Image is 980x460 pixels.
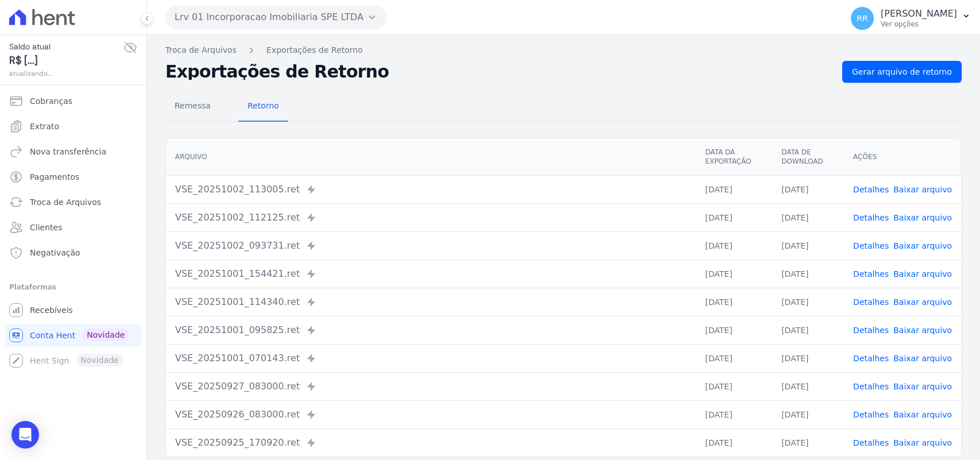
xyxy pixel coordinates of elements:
[175,408,687,422] div: VSE_20250926_083000.ret
[893,354,952,363] a: Baixar arquivo
[30,95,72,107] span: Cobranças
[893,297,952,307] a: Baixar arquivo
[696,344,772,372] td: [DATE]
[165,64,833,80] h2: Exportações de Retorno
[853,185,889,194] a: Detalhes
[696,428,772,457] td: [DATE]
[175,183,687,196] div: VSE_20251002_113005.ret
[853,438,889,447] a: Detalhes
[696,260,772,288] td: [DATE]
[772,260,844,288] td: [DATE]
[30,121,59,132] span: Extrato
[853,241,889,250] a: Detalhes
[175,380,687,393] div: VSE_20250927_083000.ret
[5,115,142,138] a: Extrato
[9,68,123,79] span: atualizando...
[238,92,288,122] a: Retorno
[165,92,220,122] a: Remessa
[853,326,889,335] a: Detalhes
[266,44,363,56] a: Exportações de Retorno
[853,269,889,279] a: Detalhes
[893,241,952,250] a: Baixar arquivo
[5,140,142,163] a: Nova transferência
[241,94,286,117] span: Retorno
[893,438,952,447] a: Baixar arquivo
[696,231,772,260] td: [DATE]
[696,400,772,428] td: [DATE]
[30,171,79,183] span: Pagamentos
[696,175,772,203] td: [DATE]
[772,344,844,372] td: [DATE]
[175,436,687,450] div: VSE_20250925_170920.ret
[165,6,386,29] button: Lrv 01 Incorporacao Imobiliaria SPE LTDA
[853,297,889,307] a: Detalhes
[175,351,687,365] div: VSE_20251001_070143.ret
[881,20,957,29] p: Ver opções
[5,324,142,347] a: Conta Hent Novidade
[30,304,73,316] span: Recebíveis
[11,421,39,449] div: Open Intercom Messenger
[5,299,142,322] a: Recebíveis
[772,428,844,457] td: [DATE]
[696,138,772,176] th: Data da Exportação
[175,295,687,309] div: VSE_20251001_114340.ret
[5,216,142,239] a: Clientes
[772,372,844,400] td: [DATE]
[696,288,772,316] td: [DATE]
[852,66,952,78] span: Gerar arquivo de retorno
[853,410,889,419] a: Detalhes
[893,326,952,335] a: Baixar arquivo
[893,269,952,279] a: Baixar arquivo
[772,138,844,176] th: Data de Download
[165,44,237,56] a: Troca de Arquivos
[893,185,952,194] a: Baixar arquivo
[842,61,962,83] a: Gerar arquivo de retorno
[30,146,106,157] span: Nova transferência
[853,213,889,222] a: Detalhes
[696,203,772,231] td: [DATE]
[857,14,867,22] span: RR
[30,330,75,341] span: Conta Hent
[842,2,980,34] button: RR [PERSON_NAME] Ver opções
[893,410,952,419] a: Baixar arquivo
[5,191,142,214] a: Troca de Arquivos
[168,94,218,117] span: Remessa
[82,328,129,341] span: Novidade
[772,231,844,260] td: [DATE]
[893,382,952,391] a: Baixar arquivo
[5,165,142,188] a: Pagamentos
[893,213,952,222] a: Baixar arquivo
[30,247,80,258] span: Negativação
[30,222,62,233] span: Clientes
[772,400,844,428] td: [DATE]
[9,53,123,68] span: R$ [...]
[772,203,844,231] td: [DATE]
[844,138,961,176] th: Ações
[696,372,772,400] td: [DATE]
[772,316,844,344] td: [DATE]
[881,8,957,20] p: [PERSON_NAME]
[696,316,772,344] td: [DATE]
[175,267,687,281] div: VSE_20251001_154421.ret
[30,196,101,208] span: Troca de Arquivos
[175,239,687,253] div: VSE_20251002_093731.ret
[175,323,687,337] div: VSE_20251001_095825.ret
[165,44,962,56] nav: Breadcrumb
[166,138,696,176] th: Arquivo
[772,288,844,316] td: [DATE]
[853,354,889,363] a: Detalhes
[175,211,687,225] div: VSE_20251002_112125.ret
[9,280,137,294] div: Plataformas
[772,175,844,203] td: [DATE]
[5,90,142,113] a: Cobranças
[5,241,142,264] a: Negativação
[9,41,123,53] span: Saldo atual
[9,90,137,372] nav: Sidebar
[853,382,889,391] a: Detalhes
